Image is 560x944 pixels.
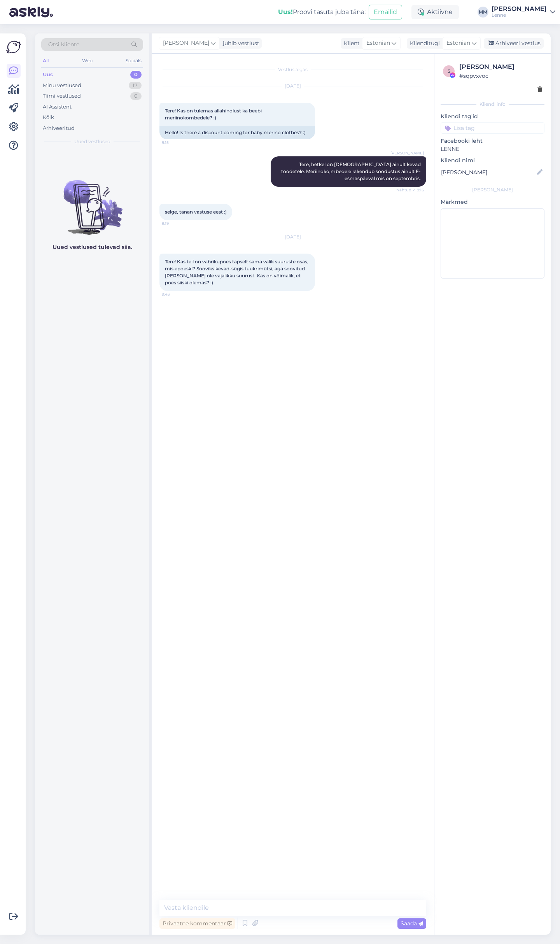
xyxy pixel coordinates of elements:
div: Vestlus algas [159,66,426,73]
span: Saada [401,920,423,927]
div: Kõik [43,114,54,121]
div: Privaatne kommentaar [159,918,235,929]
div: Socials [124,56,143,66]
span: Estonian [366,39,390,47]
p: Kliendi nimi [441,156,544,165]
span: Nähtud ✓ 9:16 [395,187,424,193]
div: [PERSON_NAME] [459,62,542,72]
span: s [448,68,450,74]
p: Facebooki leht [441,137,544,145]
p: LENNE [441,145,544,153]
div: Arhiveeri vestlus [484,38,544,49]
p: Kliendi tag'id [441,112,544,121]
div: Kliendi info [441,101,544,108]
div: [DATE] [159,233,426,240]
div: # sqpvxvoc [459,72,542,80]
div: [PERSON_NAME] [441,186,544,193]
div: Tiimi vestlused [43,92,81,100]
img: No chats [35,166,149,236]
span: 9:15 [162,140,191,145]
a: [PERSON_NAME]Lenne [492,6,555,18]
div: [DATE] [159,82,426,89]
div: Uus [43,71,53,79]
span: 9:19 [162,221,191,226]
div: MM [478,7,488,18]
div: All [41,56,50,66]
div: 0 [130,71,142,79]
b: Uus! [278,8,293,16]
span: Tere! Kas on tulemas allahindlust ka beebi meriinokombedele? :) [165,108,263,121]
div: AI Assistent [43,103,72,111]
span: 9:43 [162,291,191,297]
img: Askly Logo [6,40,21,54]
span: Uued vestlused [74,138,110,145]
div: Minu vestlused [43,82,81,89]
div: Klienditugi [407,39,440,47]
span: Estonian [446,39,470,47]
span: [PERSON_NAME] [163,39,209,47]
div: 0 [130,92,142,100]
p: Uued vestlused tulevad siia. [52,243,132,251]
div: [PERSON_NAME] [492,6,547,12]
div: juhib vestlust [220,39,259,47]
input: Lisa nimi [441,168,535,177]
div: Proovi tasuta juba täna: [278,7,366,17]
input: Lisa tag [441,122,544,134]
span: selge, tänan vastuse eest :) [165,209,227,215]
button: Emailid [369,5,402,19]
span: [PERSON_NAME] [390,150,424,156]
div: Klient [341,39,360,47]
p: Märkmed [441,198,544,206]
div: Aktiivne [411,5,459,19]
div: Arhiveeritud [43,124,75,132]
span: Otsi kliente [48,40,79,49]
div: 17 [129,82,142,89]
span: Tere! Kas teil on vabrikupoes täpselt sama valik suuruste osas, mis epoeski? Sooviks kevad-sügis ... [165,259,310,285]
div: Web [80,56,94,66]
div: Hello! Is there a discount coming for baby merino clothes? :) [159,126,315,139]
div: Lenne [492,12,547,18]
span: Tere, hetkel on [DEMOGRAPHIC_DATA] ainult kevad toodetele. Meriinoko,mbedele rakendub soodustus a... [281,161,422,181]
